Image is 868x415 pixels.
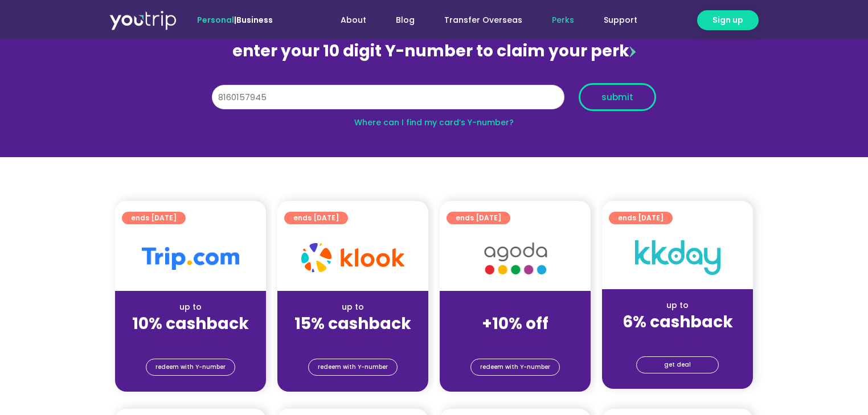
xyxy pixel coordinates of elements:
[132,313,249,335] strong: 10% cashback
[286,334,419,346] div: (for stays only)
[131,212,177,224] span: ends [DATE]
[480,359,550,375] span: redeem with Y-number
[713,14,743,26] span: Sign up
[429,10,537,31] a: Transfer Overseas
[579,83,656,111] button: submit
[146,359,235,376] a: redeem with Y-number
[636,356,719,373] a: get deal
[354,117,514,128] a: Where can I find my card’s Y-number?
[623,311,733,333] strong: 6% cashback
[537,10,589,31] a: Perks
[293,212,339,224] span: ends [DATE]
[456,212,501,224] span: ends [DATE]
[122,212,186,224] a: ends [DATE]
[197,14,273,26] span: |
[294,313,411,335] strong: 15% cashback
[206,36,662,66] div: enter your 10 digit Y-number to claim your perk
[124,301,257,313] div: up to
[618,212,664,224] span: ends [DATE]
[611,332,744,344] div: (for stays only)
[212,83,656,120] form: Y Number
[308,359,398,376] a: redeem with Y-number
[664,357,691,373] span: get deal
[326,10,381,31] a: About
[609,212,673,224] a: ends [DATE]
[236,14,273,26] a: Business
[304,10,652,31] nav: Menu
[601,93,633,101] span: submit
[212,85,564,110] input: 10 digit Y-number (e.g. 8123456789)
[381,10,429,31] a: Blog
[197,14,234,26] span: Personal
[697,10,759,30] a: Sign up
[124,334,257,346] div: (for stays only)
[286,301,419,313] div: up to
[505,301,526,313] span: up to
[449,334,582,346] div: (for stays only)
[155,359,226,375] span: redeem with Y-number
[470,359,560,376] a: redeem with Y-number
[482,313,548,335] strong: +10% off
[318,359,388,375] span: redeem with Y-number
[611,299,744,311] div: up to
[284,212,348,224] a: ends [DATE]
[447,212,510,224] a: ends [DATE]
[589,10,652,31] a: Support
